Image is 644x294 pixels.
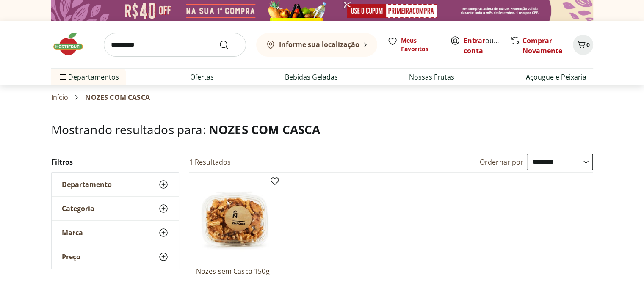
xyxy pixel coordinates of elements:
button: Preço [52,245,179,269]
button: Menu [58,67,68,87]
h2: Filtros [51,154,179,170]
button: Categoria [52,197,179,220]
button: Marca [52,221,179,245]
a: Bebidas Geladas [285,72,338,82]
span: Departamentos [58,67,119,87]
span: Departamento [62,180,112,189]
img: Hortifruti [51,31,94,57]
a: Início [51,93,69,101]
a: Nossas Frutas [409,72,454,82]
span: Categoria [62,204,94,213]
span: Marca [62,228,83,237]
button: Submit Search [219,40,239,50]
span: NOZES COM CASCA [209,121,320,137]
button: Informe sua localização [256,33,377,57]
button: Carrinho [573,35,593,55]
a: Meus Favoritos [387,36,440,53]
a: Nozes sem Casca 150g [196,267,276,285]
img: Nozes sem Casca 150g [196,179,276,260]
b: Informe sua localização [279,40,359,49]
span: Preço [62,253,80,261]
input: search [104,33,246,57]
span: ou [464,36,501,56]
span: NOZES COM CASCA [85,93,149,101]
a: Açougue e Peixaria [526,72,586,82]
a: Comprar Novamente [522,36,562,55]
h2: 1 Resultados [189,157,231,167]
a: Entrar [464,36,485,45]
label: Ordernar por [480,157,524,167]
a: Ofertas [190,72,214,82]
span: 0 [586,41,590,49]
span: Meus Favoritos [401,36,440,53]
h1: Mostrando resultados para: [51,123,593,136]
a: Criar conta [464,36,510,55]
button: Departamento [52,173,179,196]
